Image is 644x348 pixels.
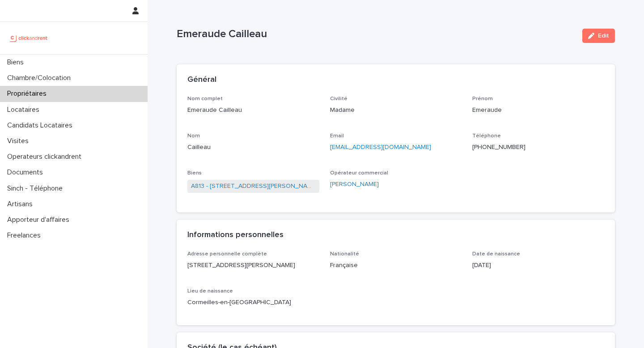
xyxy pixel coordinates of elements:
p: Propriétaires [4,89,54,98]
p: Emeraude Cailleau [177,28,575,41]
a: [EMAIL_ADDRESS][DOMAIN_NAME] [330,144,431,150]
span: Date de naissance [472,251,520,257]
ringoverc2c-84e06f14122c: Call with Ringover [472,144,525,150]
span: Nom [187,133,200,139]
span: Civilité [330,96,347,102]
span: Edit [598,33,609,39]
span: Nationalité [330,251,359,257]
h2: Informations personnelles [187,230,284,240]
p: Apporteur d'affaires [4,216,76,224]
p: Emeraude [472,106,604,115]
img: UCB0brd3T0yccxBKYDjQ [7,29,51,47]
p: Biens [4,58,31,67]
p: Cormeilles-en-[GEOGRAPHIC_DATA] [187,298,319,307]
p: Candidats Locataires [4,121,80,130]
ringoverc2c-number-84e06f14122c: [PHONE_NUMBER] [472,144,525,150]
span: Prénom [472,96,493,102]
span: Lieu de naissance [187,289,233,294]
p: Chambre/Colocation [4,74,78,82]
p: Visites [4,137,36,145]
h2: Général [187,75,216,85]
p: Cailleau [187,143,319,152]
span: Biens [187,170,202,176]
p: Operateurs clickandrent [4,153,89,161]
a: [PERSON_NAME] [330,180,379,189]
p: Française [330,261,462,270]
span: Opérateur commercial [330,170,388,176]
p: Documents [4,168,50,177]
p: [DATE] [472,261,604,270]
p: Sinch - Téléphone [4,184,70,193]
p: Madame [330,106,462,115]
button: Edit [582,29,615,43]
span: Email [330,133,344,139]
a: A813 - [STREET_ADDRESS][PERSON_NAME] [191,182,316,191]
p: Freelances [4,231,48,240]
p: Locataires [4,106,47,114]
span: Nom complet [187,96,223,102]
span: Téléphone [472,133,501,139]
p: Emeraude Cailleau [187,106,319,115]
p: [STREET_ADDRESS][PERSON_NAME] [187,261,319,270]
span: Adresse personnelle complète [187,251,267,257]
p: Artisans [4,200,40,208]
